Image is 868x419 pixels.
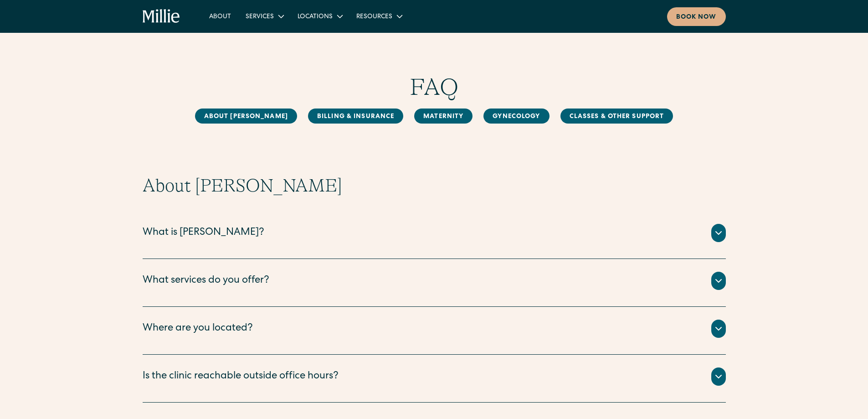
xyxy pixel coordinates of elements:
div: What is [PERSON_NAME]? [143,226,264,241]
a: Gynecology [483,109,549,124]
div: Locations [298,12,333,22]
a: Classes & Other Support [560,109,673,124]
div: Resources [356,12,392,22]
div: Where are you located? [143,321,253,336]
a: Billing & Insurance [308,109,403,124]
h2: About [PERSON_NAME] [143,175,726,197]
div: Resources [349,9,409,24]
div: Services [246,12,274,22]
h1: FAQ [143,73,726,101]
a: About [202,9,238,24]
div: Services [238,9,290,24]
a: home [143,9,180,24]
a: Book now [667,7,726,26]
div: Is the clinic reachable outside office hours? [143,369,339,384]
a: About [PERSON_NAME] [195,109,297,124]
div: Book now [676,13,717,22]
div: What services do you offer? [143,274,269,289]
div: Locations [290,9,349,24]
a: MAternity [414,109,473,124]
